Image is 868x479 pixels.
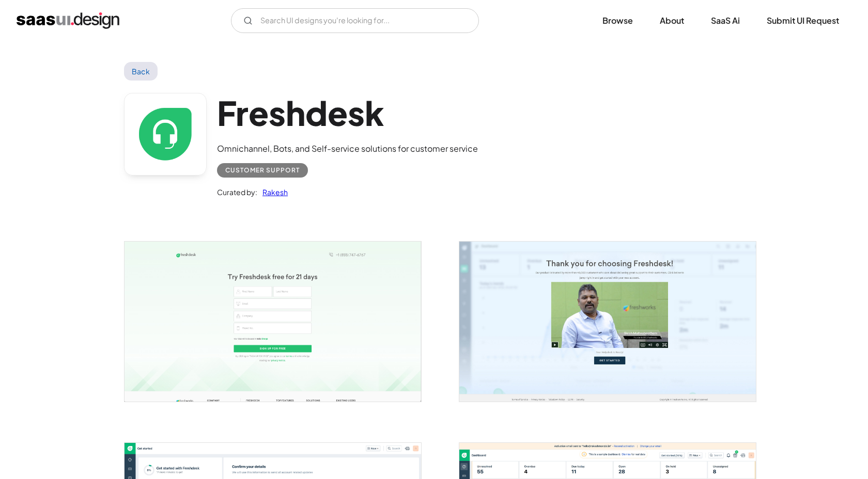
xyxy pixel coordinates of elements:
a: Rakesh [257,186,288,198]
a: SaaS Ai [699,9,752,32]
h1: Freshdesk [217,93,478,133]
div: Curated by: [217,186,257,198]
div: Omnichannel, Bots, and Self-service solutions for customer service [217,142,478,155]
img: 6016ecb520ddac617275aefe_freshdesk-welcome.jpg [459,242,756,401]
input: Search UI designs you're looking for... [231,8,479,33]
img: 6016ecb482f72c48898c28ae_freshdesk-login.jpg [125,242,421,401]
a: About [647,9,696,32]
a: open lightbox [459,242,756,401]
div: Customer Support [225,164,300,177]
form: Email Form [231,8,479,33]
a: Browse [590,9,645,32]
a: Back [124,62,158,81]
a: open lightbox [125,242,421,401]
a: home [17,12,119,29]
a: Submit UI Request [754,9,851,32]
